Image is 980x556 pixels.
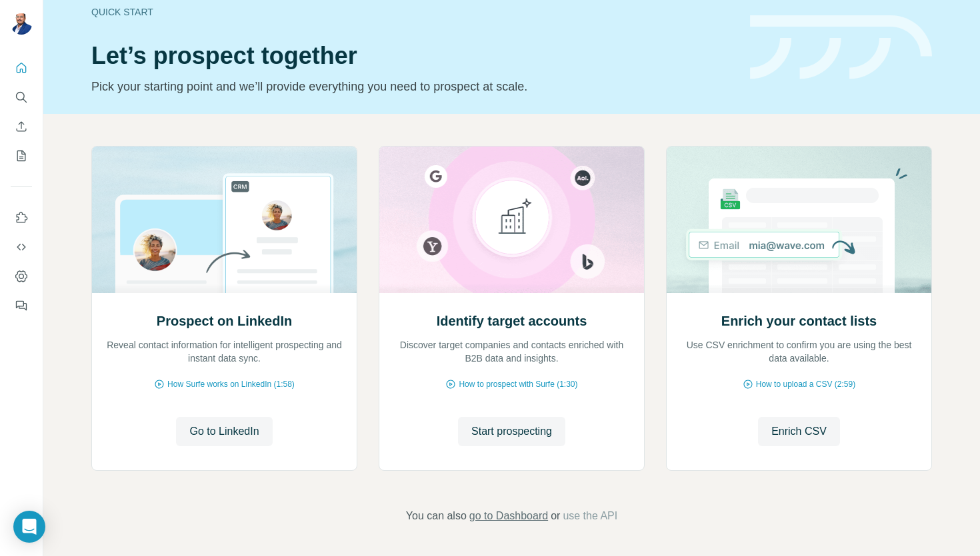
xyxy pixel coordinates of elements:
[758,417,840,446] button: Enrich CSV
[91,146,357,293] img: Prospect on LinkedIn
[91,43,734,69] h1: Let’s prospect together
[680,338,918,365] p: Use CSV enrichment to confirm you are using the best data available.
[469,508,548,524] button: go to Dashboard
[11,294,32,318] button: Feedback
[11,144,32,168] button: My lists
[91,5,734,19] div: Quick start
[459,378,577,390] span: How to prospect with Surfe (1:30)
[563,508,617,524] button: use the API
[11,206,32,230] button: Use Surfe on LinkedIn
[721,312,877,330] h2: Enrich your contact lists
[379,146,645,293] img: Identify target accounts
[393,338,631,365] p: Discover target companies and contacts enriched with B2B data and insights.
[13,511,45,543] div: Open Intercom Messenger
[11,235,32,259] button: Use Surfe API
[756,378,855,390] span: How to upload a CSV (2:59)
[11,56,32,80] button: Quick start
[189,423,259,439] span: Go to LinkedIn
[167,378,295,390] span: How Surfe works on LinkedIn (1:58)
[157,312,292,330] h2: Prospect on LinkedIn
[11,85,32,109] button: Search
[437,312,587,330] h2: Identify target accounts
[11,115,32,139] button: Enrich CSV
[11,13,32,35] img: Avatar
[176,417,272,446] button: Go to LinkedIn
[551,508,560,524] span: or
[91,77,734,96] p: Pick your starting point and we’ll provide everything you need to prospect at scale.
[11,264,32,288] button: Dashboard
[105,338,343,365] p: Reveal contact information for intelligent prospecting and instant data sync.
[666,146,932,293] img: Enrich your contact lists
[771,423,827,439] span: Enrich CSV
[458,417,565,446] button: Start prospecting
[750,15,932,80] img: banner
[406,508,467,524] span: You can also
[471,423,552,439] span: Start prospecting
